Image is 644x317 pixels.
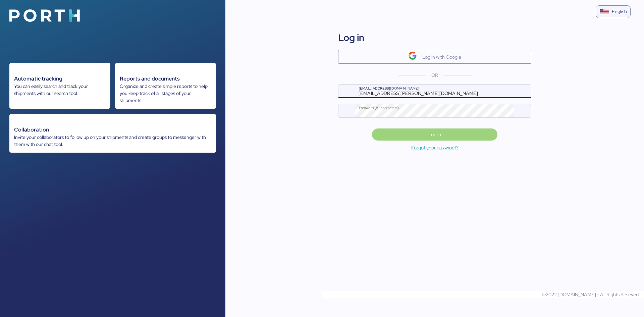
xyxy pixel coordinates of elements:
[225,144,644,152] a: Forgot your password?
[14,75,106,83] div: Automatic tracking
[355,85,531,98] input: name@company.com
[431,72,438,79] span: OR
[355,104,515,117] input: Password (8+ characters)
[612,8,627,15] div: English
[14,126,211,134] div: Collaboration
[422,53,461,61] div: Log in with Google
[428,130,441,139] span: Log in
[338,31,364,45] div: Log in
[120,75,211,83] div: Reports and documents
[372,128,497,141] button: Log in
[14,83,106,97] div: You can easily search and track your shipments with our search tool.
[120,83,211,104] div: Organize and create simple reports to help you keep track of all stages of your shipments.
[14,134,211,148] div: Invite your collaborators to follow up on your shipments and create groups to messenger with them...
[338,50,531,64] button: Log in with Google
